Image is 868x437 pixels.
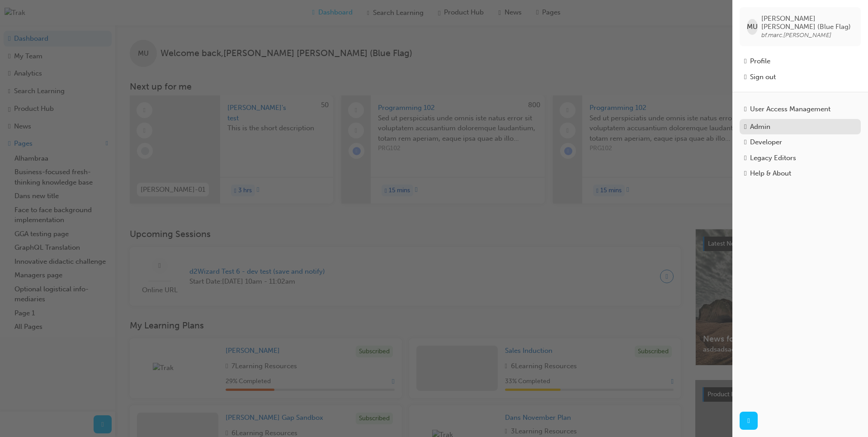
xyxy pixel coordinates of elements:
[744,57,746,65] span: man-icon
[740,101,861,117] a: User Access Management
[750,168,791,179] div: Help & About
[747,22,758,32] span: MU
[740,53,861,69] a: Profile
[744,123,746,131] span: keys-icon
[761,31,831,39] span: bf.marc.[PERSON_NAME]
[744,169,746,177] span: info-icon
[744,154,746,162] span: notepad-icon
[750,137,782,147] div: Developer
[747,416,750,426] span: next-icon
[740,150,861,166] a: Legacy Editors
[744,73,746,81] span: exit-icon
[740,69,861,85] button: Sign out
[750,72,776,82] div: Sign out
[750,153,796,163] div: Legacy Editors
[740,134,861,150] a: Developer
[744,138,746,146] span: robot-icon
[740,119,861,135] a: Admin
[740,166,861,181] a: Help & About
[744,105,746,113] span: usergroup-icon
[750,56,770,66] div: Profile
[750,104,830,114] div: User Access Management
[761,14,854,31] span: [PERSON_NAME] [PERSON_NAME] (Blue Flag)
[750,122,770,132] div: Admin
